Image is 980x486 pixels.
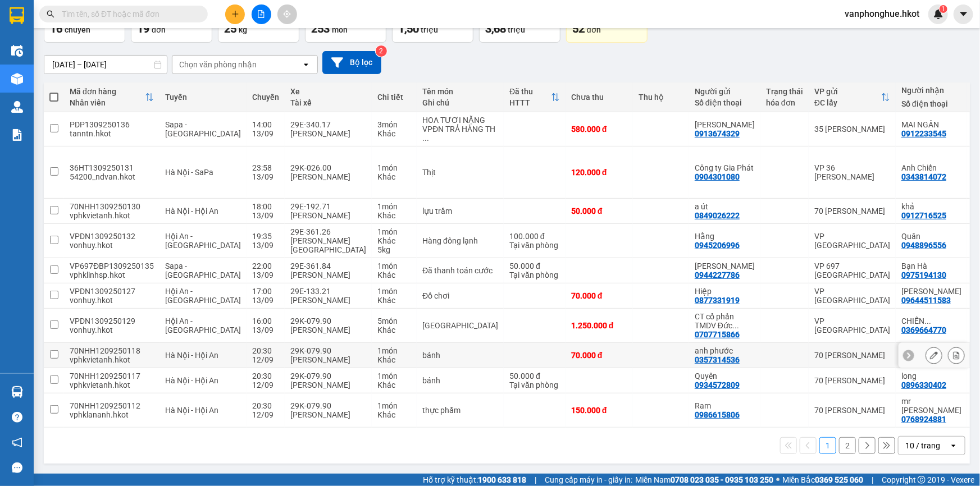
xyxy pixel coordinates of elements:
[571,321,627,330] div: 1.250.000 đ
[252,287,279,296] div: 17:00
[70,129,154,138] div: tanntn.hkot
[695,372,755,380] div: Quyên
[257,10,265,18] span: file-add
[290,211,366,220] div: [PERSON_NAME]
[377,129,411,138] div: Khác
[252,380,279,389] div: 12/09
[695,87,755,96] div: Người gửi
[814,98,881,107] div: ĐC lấy
[377,211,411,220] div: Khác
[165,120,241,138] span: Sapa - [GEOGRAPHIC_DATA]
[290,227,366,236] div: 29E-361.26
[252,172,279,181] div: 13/09
[535,474,536,486] span: |
[11,129,23,141] img: solution-icon
[252,401,279,410] div: 20:30
[422,87,498,96] div: Tên món
[959,9,969,19] span: caret-down
[571,125,627,134] div: 580.000 đ
[901,172,946,181] div: 0343814072
[901,317,961,325] div: CHIẾN DƯƠNG 246 ĐBP SA PA
[290,163,366,172] div: 29K-026.00
[732,321,739,330] span: ...
[252,163,279,172] div: 23:58
[165,93,241,102] div: Tuyến
[239,25,247,34] span: kg
[70,296,154,305] div: vonhuy.hkot
[252,355,279,364] div: 12/09
[422,406,498,415] div: thực phẩm
[814,262,890,279] div: VP 697 [GEOGRAPHIC_DATA]
[940,5,947,13] sup: 1
[695,296,740,305] div: 0877331919
[377,202,411,211] div: 1 món
[901,372,961,380] div: long
[277,4,297,24] button: aim
[322,51,381,74] button: Bộ lọc
[290,262,366,270] div: 29E-361.84
[814,125,890,134] div: 35 [PERSON_NAME]
[377,227,411,236] div: 1 món
[377,296,411,305] div: Khác
[814,163,890,181] div: VP 36 [PERSON_NAME]
[901,163,961,172] div: Anh Chiến
[949,441,958,450] svg: open
[377,410,411,419] div: Khác
[422,321,498,330] div: Hàng Đông Lạnh
[283,10,291,18] span: aim
[422,266,498,275] div: Đã thanh toán cước
[695,330,740,339] div: 0707715866
[224,22,236,35] span: 25
[422,236,498,245] div: Hàng đông lạnh
[422,116,498,125] div: HOA TƯƠI NẶNG
[695,287,755,296] div: Hiệp
[572,22,585,35] span: 52
[165,317,241,334] span: Hội An - [GEOGRAPHIC_DATA]
[70,355,154,364] div: vphkvietanh.hkot
[377,372,411,380] div: 1 món
[70,232,154,241] div: VPDN1309250132
[377,380,411,389] div: Khác
[695,98,755,107] div: Số điện thoại
[11,45,23,57] img: warehouse-icon
[508,25,525,34] span: triệu
[377,245,411,254] div: 5 kg
[165,406,218,415] span: Hà Nội - Hội An
[290,401,366,410] div: 29K-079.90
[509,232,560,241] div: 100.000 đ
[695,172,740,181] div: 0904301080
[422,376,498,385] div: bánh
[901,415,946,424] div: 0768924881
[809,82,896,112] th: Toggle SortBy
[695,232,755,241] div: Hằng
[70,120,154,129] div: PDP1309250136
[11,73,23,85] img: warehouse-icon
[70,287,154,296] div: VPDN1309250127
[695,202,755,211] div: a út
[422,207,498,216] div: lựu trầm
[901,202,961,211] div: khả
[252,372,279,380] div: 20:30
[70,262,154,270] div: VP697ĐBP1309250135
[422,291,498,300] div: Đồ chơi
[926,347,942,364] div: Sửa đơn hàng
[11,386,23,398] img: warehouse-icon
[695,241,740,250] div: 0945206996
[377,172,411,181] div: Khác
[814,287,890,305] div: VP [GEOGRAPHIC_DATA]
[695,120,755,129] div: XU HÀO
[814,317,890,334] div: VP [GEOGRAPHIC_DATA]
[377,401,411,410] div: 1 món
[70,401,154,410] div: 70NHH1209250112
[70,172,154,181] div: 54200_ndvan.hkot
[252,211,279,220] div: 13/09
[377,355,411,364] div: Khác
[290,380,366,389] div: [PERSON_NAME]
[545,474,632,486] span: Cung cấp máy in - giấy in:
[377,346,411,355] div: 1 món
[836,7,928,21] span: vanphonghue.hkot
[571,93,627,102] div: Chưa thu
[252,93,279,102] div: Chuyến
[290,346,366,355] div: 29K-079.90
[62,8,194,20] input: Tìm tên, số ĐT hoặc mã đơn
